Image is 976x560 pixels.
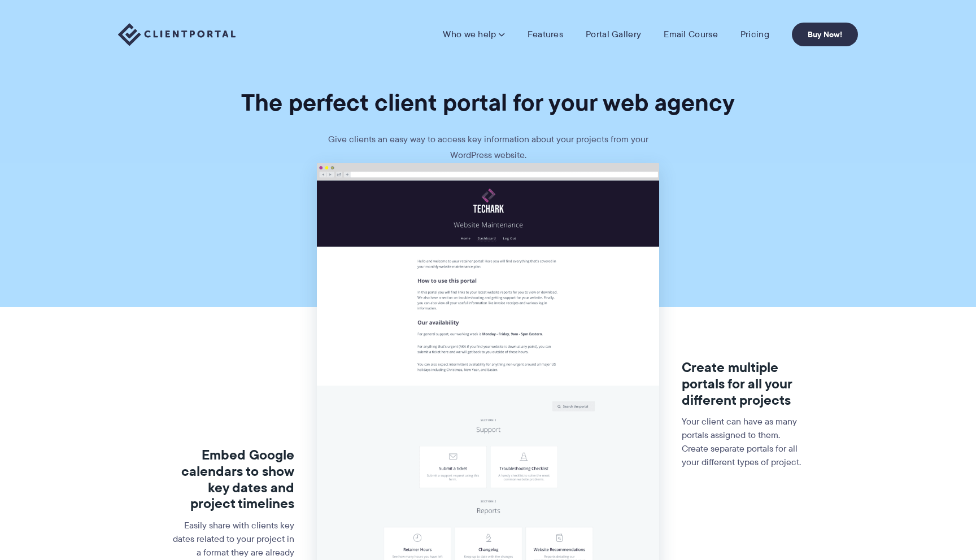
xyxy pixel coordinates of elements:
a: Buy Now! [792,23,858,46]
p: Your client can have as many portals assigned to them. Create separate portals for all your diffe... [682,415,805,469]
a: Who we help [443,29,504,40]
a: Email Course [664,29,718,40]
a: Features [528,29,563,40]
p: Give clients an easy way to access key information about your projects from your WordPress website. [319,132,657,163]
a: Portal Gallery [586,29,641,40]
h3: Create multiple portals for all your different projects [682,360,805,408]
h3: Embed Google calendars to show key dates and project timelines [171,447,295,512]
a: Pricing [740,29,769,40]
